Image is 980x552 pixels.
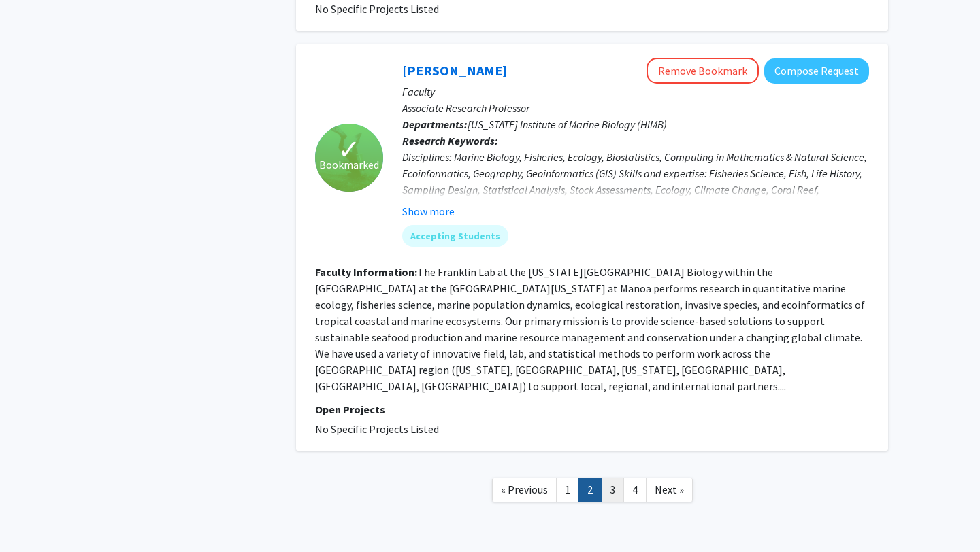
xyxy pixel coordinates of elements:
span: No Specific Projects Listed [315,2,439,16]
span: ✓ [338,143,361,156]
a: Next [646,478,693,502]
fg-read-more: The Franklin Lab at the [US_STATE][GEOGRAPHIC_DATA] Biology within the [GEOGRAPHIC_DATA] at the [... [315,265,865,393]
a: 1 [556,478,579,502]
div: Disciplines: Marine Biology, Fisheries, Ecology, Biostatistics, Computing in Mathematics & Natura... [402,149,869,230]
button: Remove Bookmark [647,58,759,84]
p: Open Projects [315,401,869,417]
nav: Page navigation [296,464,888,519]
a: 2 [578,478,602,502]
b: Departments: [402,118,468,131]
a: [PERSON_NAME] [402,62,507,79]
a: Previous [492,478,557,502]
span: [US_STATE] Institute of Marine Biology (HIMB) [468,118,667,131]
a: 3 [601,478,624,502]
span: « Previous [501,483,548,496]
span: Next » [655,483,684,496]
button: Show more [402,203,455,220]
span: No Specific Projects Listed [315,422,439,436]
b: Faculty Information: [315,265,417,279]
p: Associate Research Professor [402,100,869,116]
iframe: Chat [10,491,58,542]
span: Bookmarked [319,156,379,173]
mat-chip: Accepting Students [402,225,508,247]
b: Research Keywords: [402,134,498,148]
p: Faculty [402,84,869,100]
button: Compose Request to Erik Franklin [764,58,869,84]
a: 4 [623,478,647,502]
